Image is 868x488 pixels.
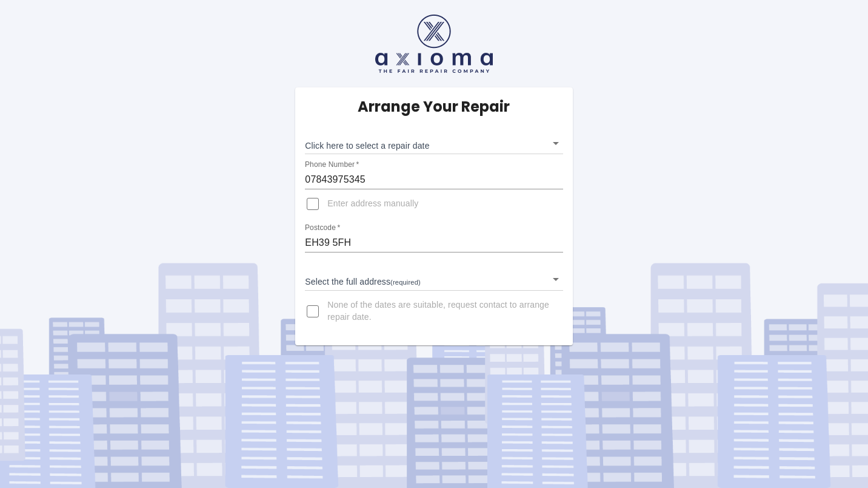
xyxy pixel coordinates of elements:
[305,160,359,170] label: Phone Number
[327,299,553,324] span: None of the dates are suitable, request contact to arrange repair date.
[375,15,493,73] img: axioma
[358,97,510,117] h5: Arrange Your Repair
[305,223,340,233] label: Postcode
[327,198,418,210] span: Enter address manually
